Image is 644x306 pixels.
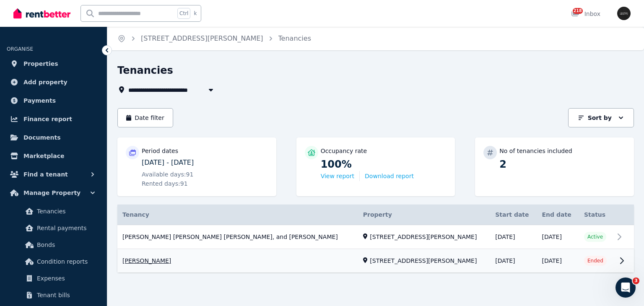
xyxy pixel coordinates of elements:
[141,34,263,42] a: [STREET_ADDRESS][PERSON_NAME]
[10,253,97,270] a: Condition reports
[10,236,97,253] a: Bonds
[573,8,583,14] span: 218
[23,132,61,143] span: Documents
[278,34,311,44] span: Tenancies
[7,92,100,109] a: Payments
[37,257,93,267] span: Condition reports
[37,223,93,233] span: Rental payments
[537,249,579,273] td: [DATE]
[321,147,367,155] p: Occupancy rate
[615,277,636,298] iframe: Intercom live chat
[177,8,190,19] span: Ctrl
[23,77,68,87] span: Add property
[117,225,634,249] a: View details for Owen Joseph Sands, Jack Alan James Tudor, and Molly Meryl Turner
[568,108,634,127] button: Sort by
[490,249,537,273] td: [DATE]
[23,96,56,106] span: Payments
[358,205,490,225] th: Property
[194,10,197,17] span: k
[321,158,447,171] p: 100%
[588,114,612,122] p: Sort by
[10,270,97,287] a: Expenses
[7,55,100,72] a: Properties
[490,205,537,225] th: Start date
[142,147,178,155] p: Period dates
[37,206,93,216] span: Tenancies
[579,205,614,225] th: Status
[117,108,173,127] button: Date filter
[23,188,80,198] span: Manage Property
[13,7,70,20] img: RentBetter
[122,210,149,219] span: Tenancy
[37,273,93,283] span: Expenses
[23,169,68,179] span: Find a tenant
[10,203,97,220] a: Tenancies
[617,7,631,20] img: Iconic Realty Pty Ltd
[10,220,97,236] a: Rental payments
[499,158,626,171] p: 2
[7,148,100,164] a: Marketplace
[23,59,58,69] span: Properties
[7,184,100,201] button: Manage Property
[365,172,414,180] button: Download report
[117,64,173,77] h1: Tenancies
[537,205,579,225] th: End date
[571,10,600,18] div: Inbox
[7,111,100,127] a: Finance report
[7,166,100,183] button: Find a tenant
[142,170,193,179] span: Available days: 91
[23,151,64,161] span: Marketplace
[142,158,268,168] p: [DATE] - [DATE]
[23,114,72,124] span: Finance report
[142,179,188,188] span: Rented days: 91
[7,129,100,146] a: Documents
[37,240,93,250] span: Bonds
[7,74,100,91] a: Add property
[7,46,33,52] span: ORGANISE
[321,172,354,180] button: View report
[499,147,572,155] p: No of tenancies included
[107,27,321,50] nav: Breadcrumb
[633,277,639,284] span: 3
[10,287,97,303] a: Tenant bills
[37,290,93,300] span: Tenant bills
[117,249,634,273] a: View details for Millie Smith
